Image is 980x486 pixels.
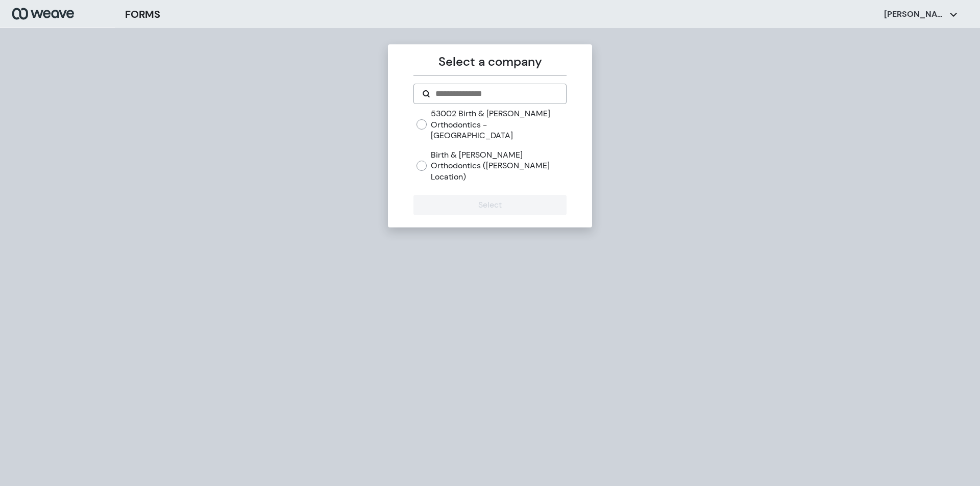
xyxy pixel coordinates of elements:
input: Search [434,88,557,100]
p: Select a company [413,53,566,71]
p: [PERSON_NAME] [884,9,945,20]
button: Select [413,195,566,215]
h3: FORMS [125,7,160,22]
label: 53002 Birth & [PERSON_NAME] Orthodontics - [GEOGRAPHIC_DATA] [431,108,566,141]
label: Birth & [PERSON_NAME] Orthodontics ([PERSON_NAME] Location) [431,149,566,183]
